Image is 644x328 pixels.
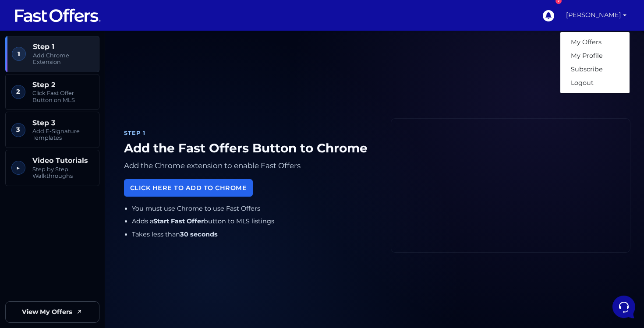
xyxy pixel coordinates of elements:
a: Subscribe [560,63,630,76]
strong: 30 seconds [180,230,218,238]
div: Step 1 [124,129,377,138]
iframe: Fast Offers Chrome Extension [391,119,630,253]
a: Open Help Center [109,158,161,165]
span: ▶︎ [11,161,25,175]
span: 2 [11,85,25,99]
p: Add the Chrome extension to enable Fast Offers [124,159,377,172]
h2: Hello [PERSON_NAME] 👋 [7,7,147,35]
div: [PERSON_NAME] [560,32,630,94]
a: 3 Step 3 Add E-Signature Templates [5,112,99,148]
a: See all [142,49,161,56]
span: Step 1 [33,42,93,51]
a: AuraYou:[DATE]15 hrs ago [11,60,165,86]
span: Find an Answer [14,158,60,165]
img: dark [14,64,32,81]
span: Video Tutorials [32,156,93,165]
span: Click Fast Offer Button on MLS [32,90,93,103]
span: Aura [37,63,131,72]
span: 1 [12,47,26,61]
a: 2 Step 2 Click Fast Offer Button on MLS [5,74,99,110]
span: 3 [11,123,25,137]
p: Messages [75,260,100,268]
p: 15 hrs ago [136,63,161,71]
span: View My Offers [22,307,72,317]
a: View My Offers [5,301,99,323]
span: Step by Step Walkthroughs [32,166,93,180]
a: 1 Step 1 Add Chrome Extension [5,36,99,72]
strong: Start Fast Offer [153,217,204,225]
button: Help [114,247,168,268]
p: You: can I use fast offer from realtor.caÉ [37,107,139,116]
p: Help [136,260,147,268]
a: My Offers [560,35,630,49]
a: Logout [560,76,630,90]
span: Step 2 [32,81,93,89]
button: Home [7,247,61,268]
button: Messages [61,247,115,268]
span: Start a Conversation [63,128,123,135]
li: Adds a button to MLS listings [132,216,377,226]
p: [DATE] [144,97,161,105]
span: Aura [37,97,139,106]
iframe: Customerly Messenger Launcher [611,294,637,320]
li: You must use Chrome to use Fast Offers [132,204,377,214]
span: Your Conversations [14,49,71,56]
a: AuraYou:can I use fast offer from realtor.caÉ[DATE] [11,93,165,120]
img: dark [14,98,32,115]
span: Add E-Signature Templates [32,128,93,141]
input: Search for an Article... [20,177,143,186]
a: My Profile [560,49,630,63]
span: Add Chrome Extension [33,52,93,66]
a: Click Here to Add to Chrome [124,179,253,196]
p: Home [26,260,41,268]
button: Start a Conversation [14,123,161,141]
p: You: [DATE] [37,74,131,82]
h1: Add the Fast Offers Button to Chrome [124,141,377,156]
a: ▶︎ Video Tutorials Step by Step Walkthroughs [5,150,99,186]
span: Step 3 [32,119,93,127]
li: Takes less than [132,229,377,240]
